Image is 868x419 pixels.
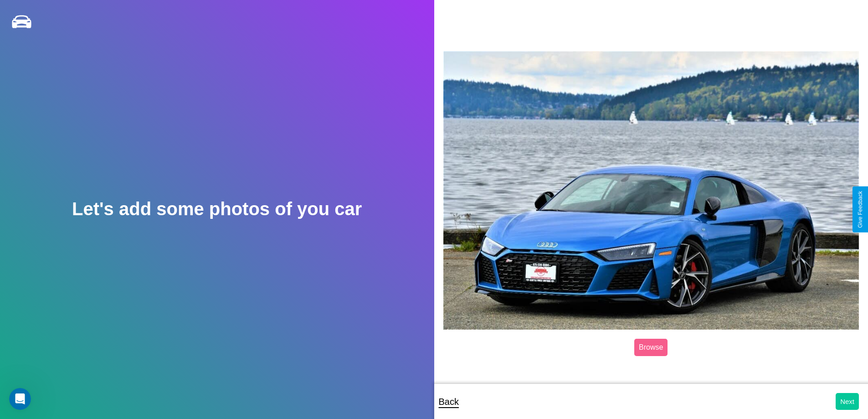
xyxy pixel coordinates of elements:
button: Next [836,393,859,410]
iframe: Intercom live chat [9,388,31,410]
div: Give Feedback [857,191,863,228]
h2: Let's add some photos of you car [72,199,362,219]
img: posted [443,51,859,330]
p: Back [439,393,459,410]
label: Browse [634,339,668,356]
